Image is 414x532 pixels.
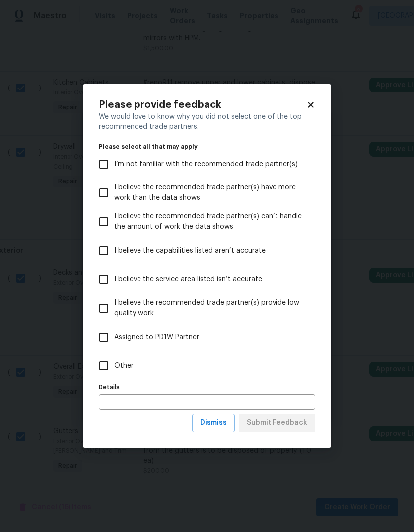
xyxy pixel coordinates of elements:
[114,159,298,170] span: I’m not familiar with the recommended trade partner(s)
[99,112,315,132] div: We would love to know why you did not select one of the top recommended trade partners.
[114,211,307,232] span: I believe the recommended trade partner(s) can’t handle the amount of work the data shows
[114,274,262,285] span: I believe the service area listed isn’t accurate
[114,246,266,256] span: I believe the capabilities listed aren’t accurate
[99,384,315,390] label: Details
[99,100,306,110] h2: Please provide feedback
[114,182,307,203] span: I believe the recommended trade partner(s) have more work than the data shows
[200,417,227,429] span: Dismiss
[114,298,307,319] span: I believe the recommended trade partner(s) provide low quality work
[114,361,134,371] span: Other
[192,414,235,432] button: Dismiss
[114,332,199,343] span: Assigned to PD1W Partner
[99,144,315,150] legend: Please select all that may apply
